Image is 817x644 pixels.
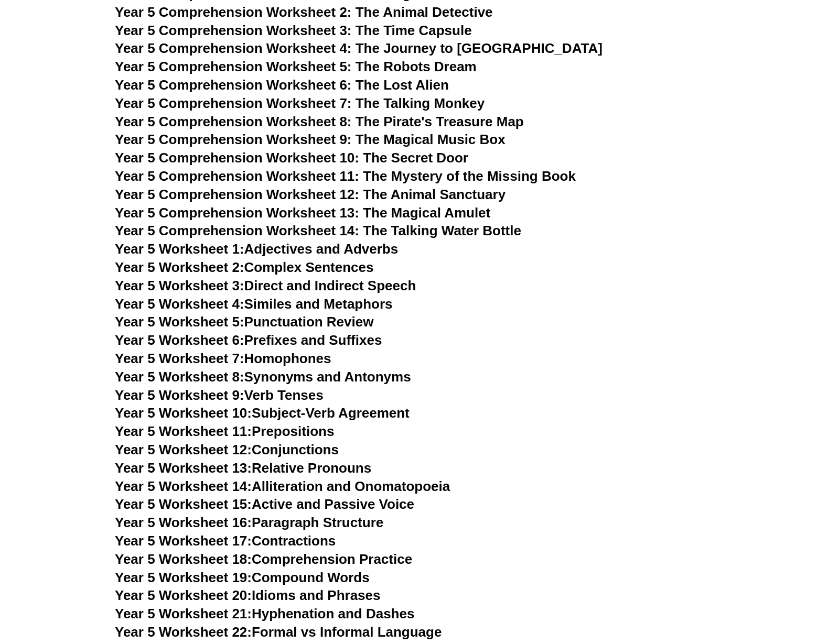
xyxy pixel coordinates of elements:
[115,478,450,494] a: Year 5 Worksheet 14:Alliteration and Onomatopoeia
[115,624,252,640] span: Year 5 Worksheet 22:
[115,205,490,221] a: Year 5 Comprehension Worksheet 13: The Magical Amulet
[115,187,506,202] a: Year 5 Comprehension Worksheet 12: The Animal Sanctuary
[115,332,244,348] span: Year 5 Worksheet 6:
[115,606,414,621] a: Year 5 Worksheet 21:Hyphenation and Dashes
[115,570,252,585] span: Year 5 Worksheet 19:
[115,405,252,421] span: Year 5 Worksheet 10:
[115,587,252,603] span: Year 5 Worksheet 20:
[115,351,244,366] span: Year 5 Worksheet 7:
[115,296,244,312] span: Year 5 Worksheet 4:
[115,460,371,476] a: Year 5 Worksheet 13:Relative Pronouns
[115,23,472,38] a: Year 5 Comprehension Worksheet 3: The Time Capsule
[115,369,244,385] span: Year 5 Worksheet 8:
[115,515,252,530] span: Year 5 Worksheet 16:
[115,387,324,403] a: Year 5 Worksheet 9:Verb Tenses
[115,369,411,385] a: Year 5 Worksheet 8:Synonyms and Antonyms
[115,496,252,512] span: Year 5 Worksheet 15:
[115,423,252,439] span: Year 5 Worksheet 11:
[115,296,393,312] a: Year 5 Worksheet 4:Similes and Metaphors
[115,314,373,330] a: Year 5 Worksheet 5:Punctuation Review
[115,442,252,457] span: Year 5 Worksheet 12:
[115,551,412,567] a: Year 5 Worksheet 18:Comprehension Practice
[115,314,244,330] span: Year 5 Worksheet 5:
[115,40,603,56] a: Year 5 Comprehension Worksheet 4: The Journey to [GEOGRAPHIC_DATA]
[115,150,468,166] a: Year 5 Comprehension Worksheet 10: The Secret Door
[115,405,410,421] a: Year 5 Worksheet 10:Subject-Verb Agreement
[115,259,373,275] a: Year 5 Worksheet 2:Complex Sentences
[115,59,477,74] a: Year 5 Comprehension Worksheet 5: The Robots Dream
[115,278,416,293] a: Year 5 Worksheet 3:Direct and Indirect Speech
[115,496,414,512] a: Year 5 Worksheet 15:Active and Passive Voice
[115,77,449,93] a: Year 5 Comprehension Worksheet 6: The Lost Alien
[637,526,817,644] iframe: Chat Widget
[115,278,244,293] span: Year 5 Worksheet 3:
[115,332,382,348] a: Year 5 Worksheet 6:Prefixes and Suffixes
[115,387,244,403] span: Year 5 Worksheet 9:
[115,168,576,184] a: Year 5 Comprehension Worksheet 11: The Mystery of the Missing Book
[115,478,252,494] span: Year 5 Worksheet 14:
[115,351,331,366] a: Year 5 Worksheet 7:Homophones
[115,587,380,603] a: Year 5 Worksheet 20:Idioms and Phrases
[115,114,524,129] a: Year 5 Comprehension Worksheet 8: The Pirate's Treasure Map
[115,515,383,530] a: Year 5 Worksheet 16:Paragraph Structure
[115,95,485,111] a: Year 5 Comprehension Worksheet 7: The Talking Monkey
[115,241,244,257] span: Year 5 Worksheet 1:
[115,606,252,621] span: Year 5 Worksheet 21:
[115,259,244,275] span: Year 5 Worksheet 2:
[115,241,398,257] a: Year 5 Worksheet 1:Adjectives and Adverbs
[115,132,506,147] a: Year 5 Comprehension Worksheet 9: The Magical Music Box
[115,624,442,640] a: Year 5 Worksheet 22:Formal vs Informal Language
[115,551,252,567] span: Year 5 Worksheet 18:
[115,423,334,439] a: Year 5 Worksheet 11:Prepositions
[115,533,252,549] span: Year 5 Worksheet 17:
[115,442,339,457] a: Year 5 Worksheet 12:Conjunctions
[115,533,336,549] a: Year 5 Worksheet 17:Contractions
[115,460,252,476] span: Year 5 Worksheet 13:
[115,223,521,238] a: Year 5 Comprehension Worksheet 14: The Talking Water Bottle
[115,570,370,585] a: Year 5 Worksheet 19:Compound Words
[115,4,493,20] a: Year 5 Comprehension Worksheet 2: The Animal Detective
